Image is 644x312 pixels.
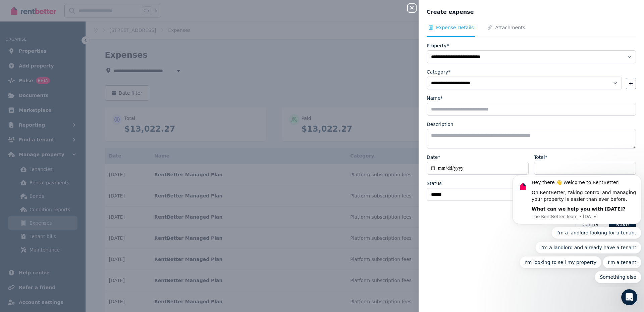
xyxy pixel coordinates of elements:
[427,8,474,16] span: Create expense
[427,24,636,37] nav: Tabs
[436,24,474,31] span: Expense Details
[495,24,525,31] span: Attachments
[427,95,443,101] label: Name*
[427,69,450,75] label: Category*
[427,154,440,161] label: Date*
[510,169,644,287] iframe: Intercom notifications message
[534,154,547,161] label: Total*
[427,180,442,187] label: Status
[621,289,637,305] iframe: Intercom live chat
[427,121,453,128] label: Description
[427,42,449,49] label: Property*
